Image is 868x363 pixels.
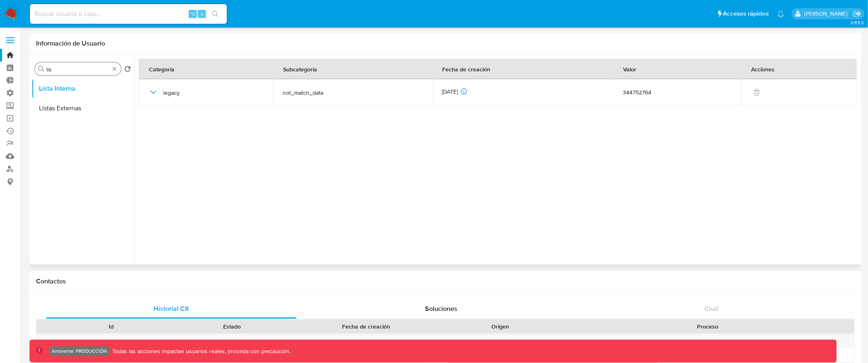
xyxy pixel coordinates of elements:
[111,66,118,72] button: Borrar
[153,304,189,313] span: Historial CX
[425,304,458,313] span: Soluciones
[207,8,224,20] button: search-icon
[446,322,555,331] div: Origen
[52,349,107,353] p: Ambiente: PRODUCCIÓN
[201,10,203,18] span: s
[36,39,105,48] h1: Información de Usuario
[38,66,45,72] button: Buscar
[298,322,434,331] div: Fecha de creación
[32,79,134,98] button: Lista Interna
[723,9,769,18] span: Accesos rápidos
[110,347,291,355] p: Todas las acciones impactan usuarios reales, proceda con precaución.
[36,277,855,285] h1: Contactos
[124,66,131,75] button: Volver al orden por defecto
[57,322,166,331] div: Id
[853,9,862,18] a: Salir
[30,9,227,19] input: Buscar usuario o caso...
[32,98,134,118] button: Listas Externas
[804,10,850,18] p: diego.assum@mercadolibre.com
[705,304,719,313] span: Chat
[190,10,196,18] span: ⌥
[777,10,784,17] a: Notificaciones
[566,322,849,331] div: Proceso
[46,66,110,73] input: Buscar
[177,322,286,331] div: Estado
